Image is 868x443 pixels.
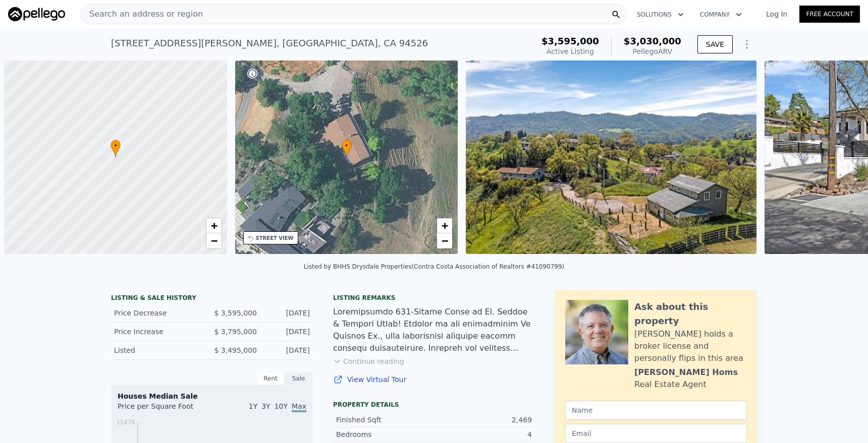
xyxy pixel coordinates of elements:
div: • [111,140,121,157]
span: − [442,234,448,247]
div: Pellego ARV [624,46,681,56]
span: + [442,219,448,232]
a: Log In [754,9,799,19]
div: [PERSON_NAME] Homs [634,366,738,378]
span: • [111,141,121,150]
div: Houses Median Sale [118,391,306,401]
div: Price Increase [114,327,204,337]
div: Finished Sqft [336,415,434,425]
span: 1Y [249,402,257,410]
div: Listed [114,345,204,355]
button: SAVE [697,35,733,53]
a: Zoom in [206,218,222,233]
input: Email [565,424,747,443]
span: $ 3,795,000 [214,328,257,336]
button: Solutions [629,6,692,24]
div: [STREET_ADDRESS][PERSON_NAME] , [GEOGRAPHIC_DATA] , CA 94526 [111,36,428,50]
div: Price Decrease [114,308,204,318]
span: $3,595,000 [541,36,599,46]
button: Continue reading [333,356,404,366]
a: Zoom out [206,233,222,248]
input: Name [565,401,747,420]
div: [DATE] [265,327,310,337]
div: Price per Square Foot [118,401,212,417]
img: Pellego [8,7,65,21]
div: [DATE] [265,345,310,355]
span: • [342,141,352,150]
span: + [210,219,217,232]
div: • [342,140,352,157]
div: Ask about this property [634,300,747,328]
div: Sale [285,372,313,385]
tspan: $1476 [116,419,135,426]
span: $ 3,595,000 [214,309,257,317]
a: Zoom in [437,218,452,233]
span: Max [292,402,306,412]
a: Free Account [799,6,860,23]
img: Sale: 165923903 Parcel: 39961278 [466,60,756,254]
div: Listing remarks [333,294,535,302]
span: Search an address or region [81,8,203,20]
div: Listed by BHHS Drysdale Properties (Contra Costa Association of Realtors #41090799) [304,263,565,270]
div: 2,469 [434,415,532,425]
span: $3,030,000 [624,36,681,46]
div: [DATE] [265,308,310,318]
div: Real Estate Agent [634,378,707,391]
span: $ 3,495,000 [214,346,257,354]
div: STREET VIEW [256,234,294,242]
a: Zoom out [437,233,452,248]
span: − [210,234,217,247]
div: Rent [256,372,285,385]
div: Property details [333,401,535,409]
div: [PERSON_NAME] holds a broker license and personally flips in this area [634,328,747,364]
div: Bedrooms [336,429,434,439]
div: 4 [434,429,532,439]
span: Active Listing [547,47,594,55]
span: 3Y [261,402,270,410]
span: 10Y [275,402,288,410]
div: Loremipsumdo 631-Sitame Conse ad El. Seddoe & Tempori Utlab! Etdolor ma ali enimadminim Ve Quisno... [333,306,535,354]
div: LISTING & SALE HISTORY [111,294,313,304]
a: View Virtual Tour [333,374,535,385]
button: Show Options [737,34,757,54]
button: Company [692,6,750,24]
